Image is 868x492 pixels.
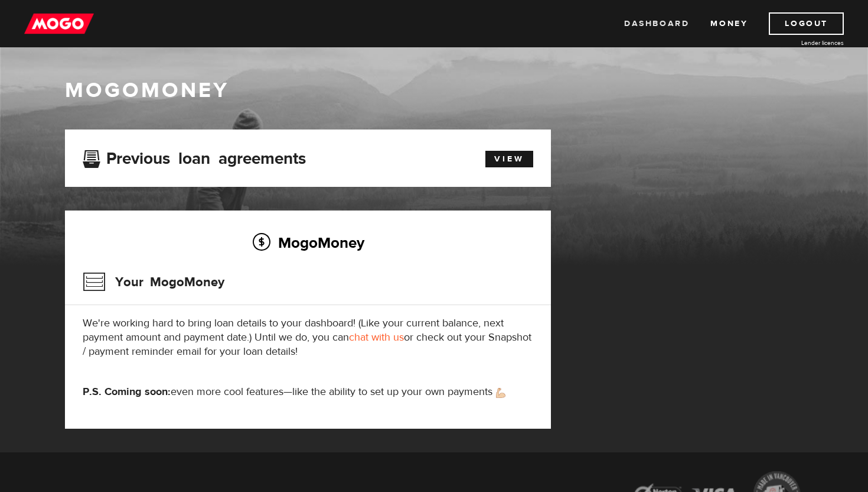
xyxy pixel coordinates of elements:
iframe: LiveChat chat widget [632,217,868,492]
h2: MogoMoney [83,230,533,255]
strong: P.S. Coming soon: [83,385,171,399]
h3: Your MogoMoney [83,267,224,297]
a: chat with us [349,331,404,344]
p: even more cool features—like the ability to set up your own payments [83,385,533,399]
a: Logout [769,12,844,35]
a: Dashboard [624,12,689,35]
img: mogo_logo-11ee424be714fa7cbb0f0f49df9e16ec.png [24,12,94,35]
a: Money [710,12,748,35]
a: Lender licences [755,38,844,47]
p: We're working hard to bring loan details to your dashboard! (Like your current balance, next paym... [83,316,533,359]
img: strong arm emoji [496,388,505,398]
a: View [485,151,533,167]
h1: MogoMoney [65,78,803,103]
h3: Previous loan agreements [83,149,306,164]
